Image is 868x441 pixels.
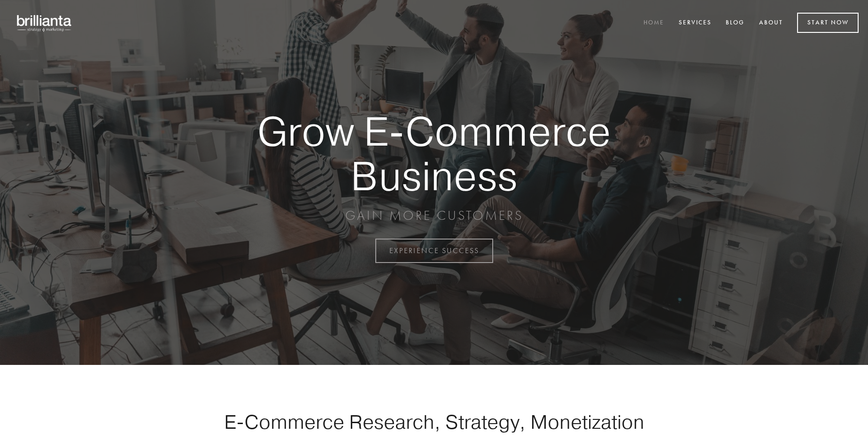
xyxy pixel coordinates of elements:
p: GAIN MORE CUSTOMERS [225,207,643,224]
a: About [753,15,789,31]
img: brillianta - research, strategy, marketing [9,9,80,37]
a: Services [673,15,718,31]
strong: Grow E-Commerce Business [225,109,643,198]
h1: E-Commerce Research, Strategy, Monetization [194,410,674,433]
a: EXPERIENCE SUCCESS [375,239,493,263]
a: Start Now [797,13,859,33]
a: Home [637,15,670,31]
a: Blog [720,15,751,31]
